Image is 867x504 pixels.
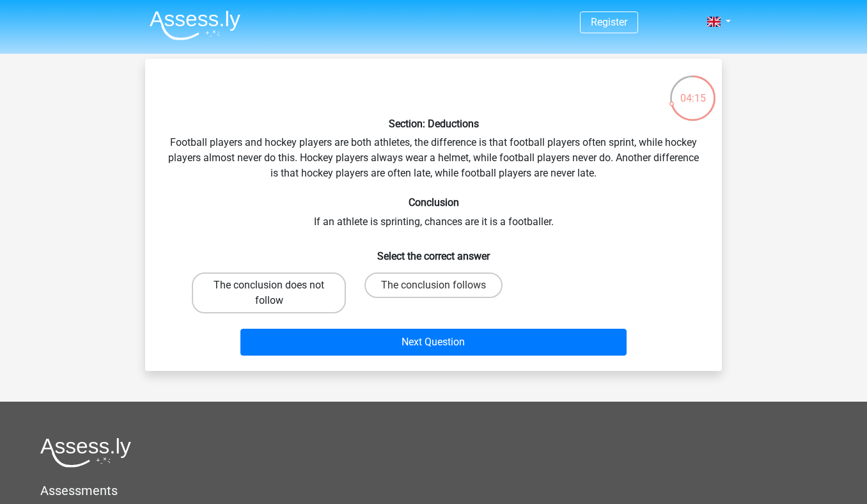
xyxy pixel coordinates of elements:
div: Football players and hockey players are both athletes, the difference is that football players of... [150,69,717,361]
h6: Section: Deductions [166,118,701,130]
img: Assessly [150,10,240,40]
div: 04:15 [669,74,717,106]
label: The conclusion does not follow [192,272,346,313]
h6: Select the correct answer [166,240,701,262]
button: Next Question [240,329,627,356]
h6: Conclusion [166,196,701,209]
h5: Assessments [40,483,827,498]
a: Register [591,16,627,28]
img: Assessly logo [40,437,131,468]
label: The conclusion follows [364,272,503,298]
